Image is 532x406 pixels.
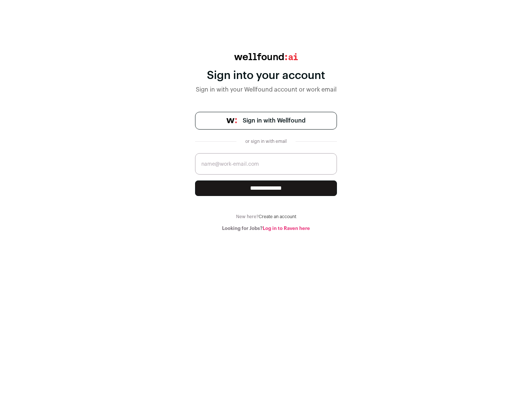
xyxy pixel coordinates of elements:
[195,153,337,175] input: name@work-email.com
[242,138,290,144] div: or sign in with email
[195,214,337,220] div: New here?
[195,85,337,94] div: Sign in with your Wellfound account or work email
[195,112,337,130] a: Sign in with Wellfound
[263,226,310,231] a: Log in to Raven here
[259,214,296,219] a: Create an account
[234,53,298,60] img: wellfound:ai
[226,118,237,123] img: wellfound-symbol-flush-black-fb3c872781a75f747ccb3a119075da62bfe97bd399995f84a933054e44a575c4.png
[195,69,337,82] div: Sign into your account
[195,226,337,231] div: Looking for Jobs?
[243,116,306,125] span: Sign in with Wellfound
